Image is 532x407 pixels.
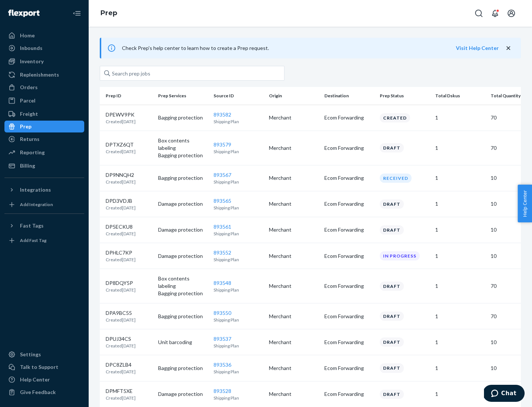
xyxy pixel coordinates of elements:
[380,390,404,399] div: Draft
[324,114,374,121] p: Ecom Forwarding
[214,336,231,342] a: 893537
[321,87,377,105] th: Destination
[4,160,84,172] a: Billing
[4,199,84,211] a: Add Integration
[8,10,40,17] img: Flexport logo
[214,317,263,323] p: Shipping Plan
[504,6,519,21] button: Open account menu
[269,200,318,208] p: Merchant
[380,199,404,209] div: Draft
[20,149,45,156] div: Reporting
[106,317,136,323] p: Created [DATE]
[435,313,485,320] p: 1
[324,339,374,346] p: Ecom Forwarding
[106,141,136,148] p: DPTXZ6QT
[484,385,525,403] iframe: Opens a widget where you can chat to one of our agents
[106,179,136,185] p: Created [DATE]
[106,197,136,205] p: DPD3VDJB
[214,287,263,293] p: Shipping Plan
[4,361,84,373] button: Talk to Support
[432,87,488,105] th: Total Dskus
[158,114,208,121] p: Bagging protection
[158,137,208,152] p: Box contents labeling
[106,361,136,369] p: DPC8ZLB4
[380,312,404,321] div: Draft
[435,114,485,121] p: 1
[324,174,374,182] p: Ecom Forwarding
[505,44,512,52] button: close
[158,313,208,320] p: Bagging protection
[4,235,84,246] a: Add Fast Tag
[106,205,136,211] p: Created [DATE]
[324,282,374,290] p: Ecom Forwarding
[20,32,35,39] div: Home
[380,337,404,347] div: Draft
[214,198,231,204] a: 893565
[106,343,136,349] p: Created [DATE]
[20,71,59,78] div: Replenishments
[106,395,136,401] p: Created [DATE]
[435,174,485,182] p: 1
[214,256,263,263] p: Shipping Plan
[380,282,404,291] div: Draft
[106,148,136,155] p: Created [DATE]
[214,172,231,178] a: 893567
[100,9,117,17] a: Prep
[106,231,136,237] p: Created [DATE]
[377,87,432,105] th: Prep Status
[20,351,41,358] div: Settings
[380,113,410,122] div: Created
[324,313,374,320] p: Ecom Forwarding
[4,55,84,67] a: Inventory
[380,143,404,152] div: Draft
[20,388,56,396] div: Give Feedback
[214,369,263,375] p: Shipping Plan
[158,275,208,290] p: Box contents labeling
[158,200,208,208] p: Damage protection
[155,87,211,105] th: Prep Services
[4,220,84,232] button: Fast Tags
[214,343,263,349] p: Shipping Plan
[4,95,84,107] a: Parcel
[106,369,136,375] p: Created [DATE]
[214,148,263,155] p: Shipping Plan
[214,179,263,185] p: Shipping Plan
[158,174,208,182] p: Bagging protection
[20,376,50,383] div: Help Center
[266,87,321,105] th: Origin
[214,395,263,401] p: Shipping Plan
[214,361,231,368] a: 893536
[106,309,136,317] p: DPA9BC55
[20,201,53,208] div: Add Integration
[158,152,208,159] p: Bagging protection
[20,84,38,91] div: Orders
[324,390,374,398] p: Ecom Forwarding
[4,81,84,93] a: Orders
[214,388,231,394] a: 893528
[435,339,485,346] p: 1
[158,290,208,297] p: Bagging protection
[488,6,502,21] button: Open notifications
[214,223,231,230] a: 893561
[20,123,31,130] div: Prep
[4,42,84,54] a: Inbounds
[4,386,84,398] button: Give Feedback
[20,97,35,104] div: Parcel
[100,66,284,81] input: Search prep jobs
[269,174,318,182] p: Merchant
[435,282,485,290] p: 1
[269,364,318,372] p: Merchant
[20,110,38,118] div: Freight
[4,108,84,120] a: Freight
[518,185,532,222] span: Help Center
[106,387,136,395] p: DPMFT5XE
[20,135,40,143] div: Returns
[214,111,231,118] a: 893582
[4,349,84,360] a: Settings
[435,200,485,208] p: 1
[380,225,404,235] div: Draft
[106,256,136,263] p: Created [DATE]
[324,226,374,233] p: Ecom Forwarding
[214,118,263,125] p: Shipping Plan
